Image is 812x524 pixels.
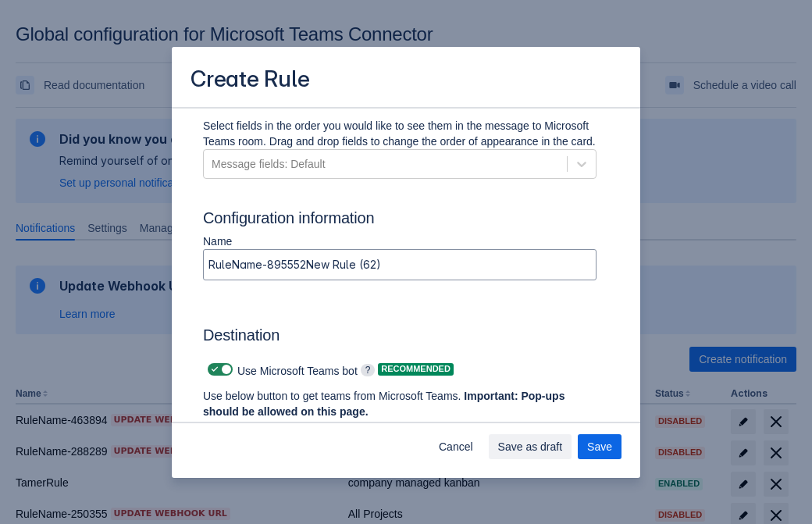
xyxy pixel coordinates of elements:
[429,434,483,459] button: Cancel
[587,434,612,459] span: Save
[203,358,358,380] div: Use Microsoft Teams bot
[203,209,609,233] h3: Configuration information
[203,326,597,351] h3: Destination
[191,66,310,96] h3: Create Rule
[361,364,376,376] span: ?
[489,434,572,459] button: Save as draft
[498,434,563,459] span: Save as draft
[212,156,326,172] div: Message fields: Default
[203,118,597,149] p: Select fields in the order you would like to see them in the message to Microsoft Teams room. Dra...
[172,107,640,423] div: Scrollable content
[439,434,473,459] span: Cancel
[204,251,596,279] input: Please enter the name of the rule here
[578,434,621,459] button: Save
[203,233,597,249] p: Name
[378,365,454,373] span: Recommended
[203,388,572,419] p: Use below button to get teams from Microsoft Teams.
